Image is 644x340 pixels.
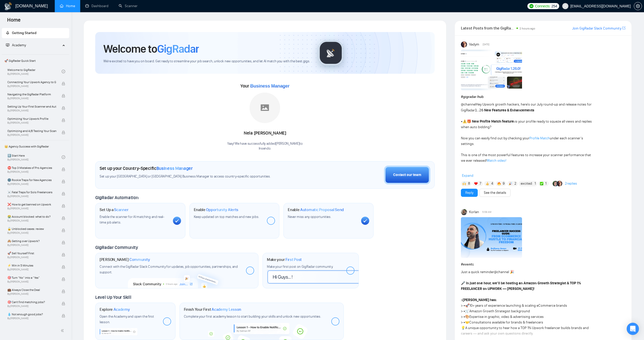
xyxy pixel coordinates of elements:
[461,189,478,197] button: Reply
[462,170,513,174] strong: Profile management upgrades:
[6,31,9,35] span: rocket
[7,178,56,183] span: 🌚 Rookie Traps for New Agencies
[267,264,333,269] span: Make your first post on GigRadar community.
[479,181,481,186] span: 7
[7,170,56,173] span: By [PERSON_NAME]
[7,97,56,100] span: By [PERSON_NAME]
[250,93,280,123] img: placeholder.png
[7,263,56,268] span: ⚡ Win in 5 Minutes
[545,181,546,186] span: 1
[7,219,56,222] span: By [PERSON_NAME]
[103,59,310,64] span: We're excited to have you on board. Get ready to streamline your job search, unlock new opportuni...
[634,2,642,10] button: setting
[7,300,56,305] span: 🎯 Can't find matching jobs?
[62,106,65,110] span: lock
[519,27,535,30] span: 2 hours ago
[535,3,550,9] span: Connects:
[103,42,199,56] h1: Welcome to
[95,195,138,200] span: GigRadar Automation
[461,41,467,48] img: Vadym
[393,172,421,178] div: Contact our team
[95,294,131,300] span: Level Up Your Skill
[62,302,65,305] span: lock
[114,207,128,212] span: Scanner
[288,215,331,219] span: Never miss any opportunities.
[62,155,65,159] span: check-circle
[285,257,302,262] span: First Post
[318,40,344,66] img: gigradar-logo.png
[465,190,473,196] a: Reply
[535,181,536,186] span: 1
[7,66,62,77] a: Welcome to GigRadarBy[PERSON_NAME]
[461,25,515,31] span: Latest Posts from the GigRadar Community
[462,182,466,185] img: 🙌
[540,182,543,185] img: ✅
[100,166,193,171] h1: Set up your Country-Specific
[7,244,56,247] span: By [PERSON_NAME]
[288,207,344,212] h1: Enable
[100,174,298,179] span: Set up your [GEOGRAPHIC_DATA] or [GEOGRAPHIC_DATA] Business Manager to access country-specific op...
[62,204,65,208] span: lock
[468,181,470,186] span: 8
[62,290,65,293] span: lock
[156,166,193,171] span: Business Manager
[491,181,493,186] span: 4
[62,119,65,122] span: lock
[227,146,303,151] p: Insendo .
[7,116,56,121] span: Optimizing Your Upwork Profile
[62,253,65,257] span: lock
[128,265,226,288] img: slackcommunity-bg.png
[227,141,303,151] div: Yaay! We have successfully added [PERSON_NAME] to
[7,287,56,292] span: 💼 Always Close the Deal
[62,277,65,281] span: lock
[7,292,56,295] span: By [PERSON_NAME]
[634,4,642,8] a: setting
[7,214,56,219] span: 😭 Account blocked: what to do?
[479,189,511,197] button: See the details
[463,298,497,302] strong: [PERSON_NAME] has:
[461,102,476,107] span: @channel
[114,307,130,312] span: Academy
[62,265,65,269] span: lock
[7,183,56,186] span: By [PERSON_NAME]
[6,43,26,47] span: Academy
[461,262,625,267] h1: # events
[484,190,506,196] a: See the details
[194,215,259,219] span: Keep updated on top matches and new jobs.
[62,94,65,98] span: lock
[482,210,491,214] span: 5:58 AM
[469,209,479,215] span: Korlan
[61,328,66,333] span: double-left
[240,83,290,89] span: Your
[7,165,56,170] span: ⛔ Top 3 Mistakes of Pro Agencies
[62,82,65,85] span: lock
[300,207,344,212] span: Automatic Proposal Send
[7,134,56,137] span: By [PERSON_NAME]
[565,181,577,186] a: 2replies
[7,268,56,271] span: By [PERSON_NAME]
[212,307,241,312] span: Academy Lesson
[184,307,241,312] h1: Finish Your First
[7,251,56,256] span: 🚀 Sell Yourself First
[184,314,321,319] span: Complete your first academy lesson to start building your skills and unlock new opportunities.
[7,207,56,210] span: By [PERSON_NAME]
[483,42,489,47] span: [DATE]
[157,42,199,56] span: GigRadar
[497,182,501,185] img: 🔥
[7,231,56,234] span: By [PERSON_NAME]
[622,26,625,31] a: export
[62,70,65,73] span: check-circle
[227,129,303,138] div: Nela [PERSON_NAME]
[510,270,514,274] span: 🎉
[461,281,581,291] strong: In just one hour, we’ll be hosting an Amazon Growth Strategist & TOP 1% FREELANCER on UPWORK — [P...
[7,128,56,134] span: Optimizing and A/B Testing Your Scanner for Better Results
[529,4,533,8] img: upwork-logo.png
[62,168,65,171] span: lock
[461,50,522,90] img: F09AC4U7ATU-image.png
[7,239,56,244] span: 🙈 Getting over Upwork?
[7,275,56,280] span: 🎯 Turn “No” into a “Yes”
[529,136,550,140] a: Profile Match
[7,317,56,320] span: By [PERSON_NAME]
